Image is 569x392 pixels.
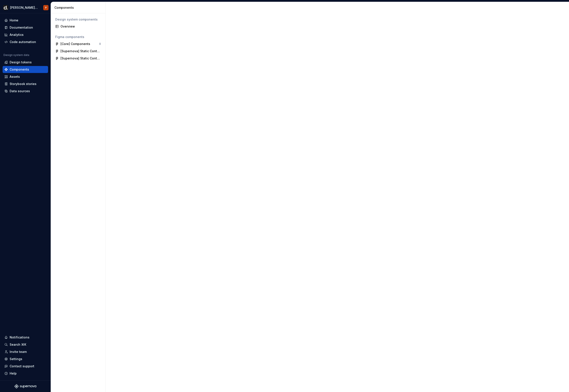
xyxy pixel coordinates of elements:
div: Home [10,18,18,23]
div: Analytics [10,33,24,37]
button: Help [3,370,48,377]
img: b918d911-6884-482e-9304-cbecc30deec6.png [3,5,8,10]
div: Code automation [10,40,36,44]
div: Figma components [55,35,101,39]
a: Analytics [3,31,48,38]
div: Components [54,5,104,10]
div: 0 [99,42,101,46]
div: Documentation [10,25,33,30]
svg: Supernova Logo [14,384,36,389]
div: [Core] Components [61,42,90,46]
div: Storybook stories [10,82,36,86]
a: Assets [3,73,48,80]
div: Overview [61,24,101,29]
button: Search ⌘K [3,341,48,348]
div: Components [10,67,29,72]
a: [Supernova] Static Content Part 2 [54,55,103,62]
button: [PERSON_NAME] UIP [1,3,50,12]
a: Invite team [3,348,48,355]
div: Notifications [10,335,29,340]
a: Design tokens [3,59,48,66]
a: Components [3,66,48,73]
a: [Core] Components0 [54,40,103,47]
a: Code automation [3,38,48,45]
div: Data sources [10,89,30,93]
a: [Supernova] Static Content [54,48,103,55]
div: Design system components [55,17,101,22]
div: Design system data [3,53,29,57]
div: Invite team [10,350,27,354]
button: Notifications [3,334,48,341]
a: Storybook stories [3,80,48,87]
div: [Supernova] Static Content Part 2 [61,56,101,61]
a: Home [3,17,48,24]
div: Assets [10,75,20,79]
a: Documentation [3,24,48,31]
a: Data sources [3,88,48,95]
button: Contact support [3,363,48,370]
div: Settings [10,357,22,361]
a: Settings [3,356,48,363]
a: Overview [54,23,103,30]
div: Search ⌘K [10,342,26,347]
div: Contact support [10,364,34,368]
div: Design tokens [10,60,32,64]
div: P [45,6,47,9]
div: [PERSON_NAME] UI [10,5,38,10]
div: Help [10,371,17,376]
div: [Supernova] Static Content [61,49,101,53]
